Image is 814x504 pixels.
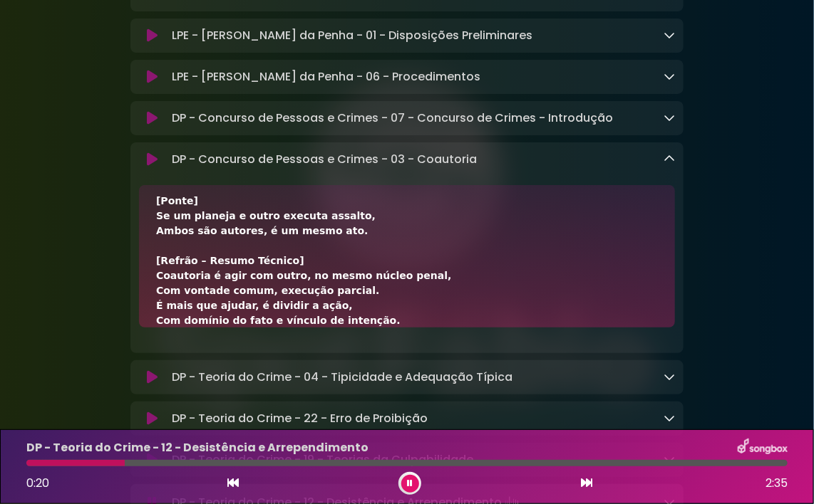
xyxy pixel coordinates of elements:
[172,410,428,427] p: DP - Teoria do Crime - 22 - Erro de Proibição
[172,110,613,127] p: DP - Concurso de Pessoas e Crimes - 07 - Concurso de Crimes - Introdução
[172,68,480,85] p: LPE - [PERSON_NAME] da Penha - 06 - Procedimentos
[172,369,512,386] p: DP - Teoria do Crime - 04 - Tipicidade e Adequação Típica
[26,475,49,491] span: 0:20
[738,439,788,457] img: songbox-logo-white.png
[172,151,477,168] p: DP - Concurso de Pessoas e Crimes - 03 - Coautoria
[766,475,788,492] span: 2:35
[172,27,532,44] p: LPE - [PERSON_NAME] da Penha - 01 - Disposições Preliminares
[26,439,369,456] p: DP - Teoria do Crime - 12 - Desistência e Arrependimento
